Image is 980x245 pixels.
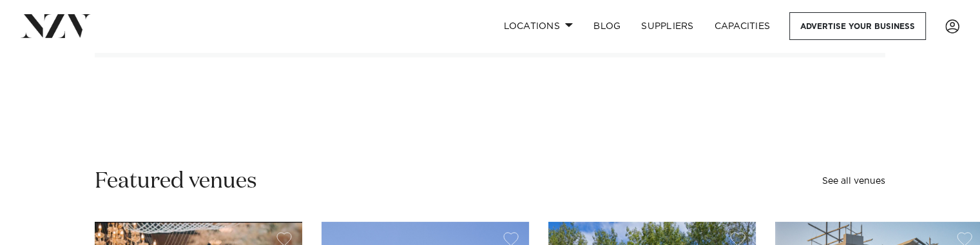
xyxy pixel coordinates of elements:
[583,12,631,40] a: BLOG
[789,12,926,40] a: Advertise your business
[493,12,583,40] a: Locations
[704,12,781,40] a: Capacities
[631,12,704,40] a: SUPPLIERS
[822,177,885,186] a: See all venues
[21,14,91,37] img: nzv-logo.png
[95,167,257,196] h2: Featured venues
